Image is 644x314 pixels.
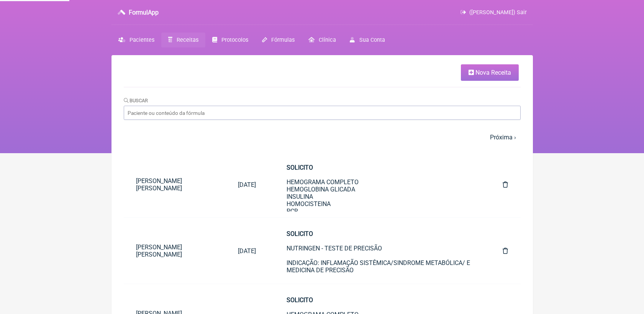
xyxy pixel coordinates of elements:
[124,98,148,103] label: Buscar
[287,230,472,296] div: NUTRINGEN - TESTE DE PRECISÃO INDICAÇÃO: INFLAMAÇÃO SISTÊMICA/SINDROME METABÓLICA/ E MEDICINA DE ...
[226,241,268,261] a: [DATE]
[460,9,526,16] a: ([PERSON_NAME]) Sair
[274,158,484,211] a: SOLICITOHEMOGRAMA COMPLETOHEMOGLOBINA GLICADAINSULINAHOMOCISTEINAPCRVIT D (OH25)[MEDICAL_DATA]ZIN...
[359,37,385,43] span: Sua Conta
[490,134,516,141] a: Próxima ›
[274,224,484,278] a: SOLICITONUTRINGEN - TESTE DE PRECISÃOINDICAÇÃO: INFLAMAÇÃO SISTÊMICA/SINDROME METABÓLICA/ E MEDIC...
[226,175,268,195] a: [DATE]
[221,37,248,43] span: Protocolos
[475,69,511,76] span: Nova Receita
[271,37,295,43] span: Fórmulas
[287,164,472,302] div: HEMOGRAMA COMPLETO HEMOGLOBINA GLICADA INSULINA HOMOCISTEINA PCR VIT D (OH25) [MEDICAL_DATA] ZINC...
[287,230,313,237] strong: SOLICITO
[302,33,343,47] a: Clínica
[461,64,519,81] a: Nova Receita
[129,9,159,16] h3: FormulApp
[124,129,521,146] nav: pager
[161,33,205,47] a: Receitas
[205,33,255,47] a: Protocolos
[287,296,313,304] strong: SOLICITO
[343,33,392,47] a: Sua Conta
[124,106,521,120] input: Paciente ou conteúdo da fórmula
[129,37,154,43] span: Pacientes
[111,33,161,47] a: Pacientes
[124,171,226,198] a: [PERSON_NAME] [PERSON_NAME]
[177,37,198,43] span: Receitas
[469,9,527,16] span: ([PERSON_NAME]) Sair
[287,164,313,171] strong: SOLICITO
[124,237,226,264] a: [PERSON_NAME] [PERSON_NAME]
[255,33,302,47] a: Fórmulas
[319,37,336,43] span: Clínica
